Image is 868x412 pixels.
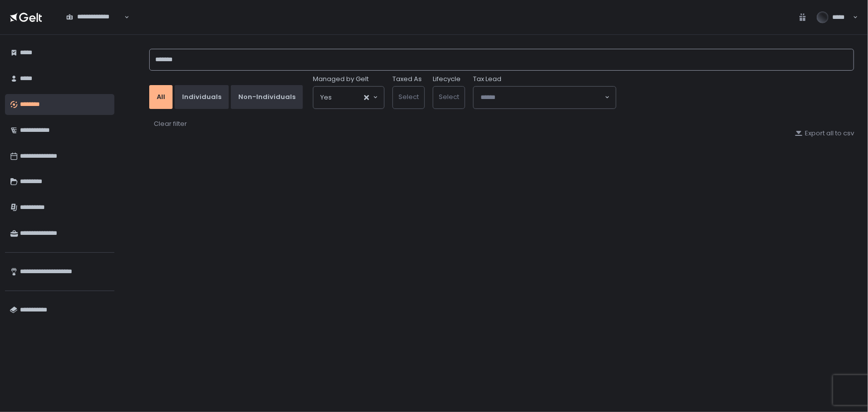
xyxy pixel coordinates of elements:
div: Clear filter [154,119,187,128]
span: Select [439,92,459,102]
div: All [157,93,165,102]
input: Search for option [332,93,363,103]
span: Tax Lead [473,75,501,84]
button: Individuals [175,85,229,109]
input: Search for option [481,93,604,103]
button: Export all to csv [795,129,854,138]
button: All [149,85,173,109]
div: Non-Individuals [238,93,295,102]
div: Search for option [474,87,616,108]
span: Managed by Gelt [313,75,369,84]
button: Clear Selected [364,95,369,100]
label: Lifecycle [433,75,461,84]
input: Search for option [66,21,123,31]
span: Select [398,92,419,102]
div: Search for option [313,87,384,108]
label: Taxed As [392,75,422,84]
div: Search for option [60,7,129,28]
div: Individuals [182,93,221,102]
button: Non-Individuals [231,85,303,109]
button: Clear filter [153,119,188,129]
span: Yes [320,93,332,103]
